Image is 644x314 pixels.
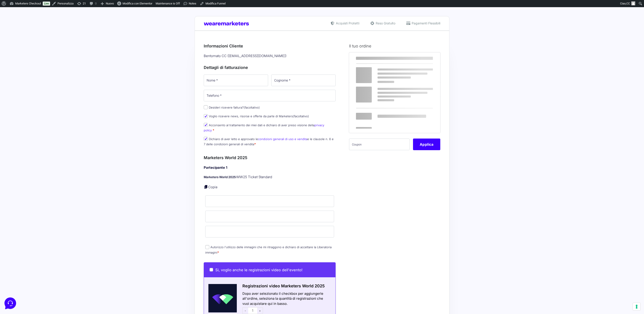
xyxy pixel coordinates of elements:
span: Trova una risposta [7,56,35,59]
iframe: Customerly Messenger Launcher [4,297,17,310]
label: Autorizzo l'utilizzo delle immagini che mi ritraggono e dichiaro di accettare la Liberatoria imma... [205,245,332,254]
span: Reso Gratuito [375,21,395,26]
h3: Informazioni Cliente [204,43,336,49]
span: (facoltativo) [293,114,309,118]
a: Live [43,2,50,6]
p: Home [13,150,21,154]
input: Acconsento al trattamento dei miei dati e dichiaro di aver preso visione dellaprivacy policy [204,123,208,127]
input: Nome * [204,75,268,86]
input: Cerca un articolo... [10,65,73,70]
input: Desideri ricevere fattura?(facoltativo) [204,105,208,109]
input: Si, voglio anche le registrazioni video dell'evento! [210,268,213,271]
img: dark [21,25,30,34]
div: Bentornato CC ( [EMAIL_ADDRESS][DOMAIN_NAME] ) [202,52,337,60]
button: Home [4,144,31,154]
a: condizioni generali di uso e vendita [258,137,307,141]
label: Voglio ricevere news, risorse e offerte da parte di Marketers [204,114,309,118]
input: Telefono * [204,90,336,101]
input: Dichiaro di aver letto e approvato lecondizioni generali di uso e venditae le clausole n. 6 e 7 d... [204,137,208,141]
span: Le tue conversazioni [7,18,38,21]
button: Le tue preferenze relative al consenso per le tecnologie di tracciamento [633,303,640,310]
a: Copia [208,185,217,189]
span: Pagamenti Flessibili [411,21,440,26]
button: Messaggi [31,144,59,154]
button: Aiuto [58,144,86,154]
strong: Marketers World 2025: [204,175,237,179]
span: Si, voglio anche le registrazioni video dell'evento! [215,268,303,272]
span: + [257,307,263,314]
th: Subtotale [401,52,440,64]
p: MW25 Ticket Standard [204,175,336,180]
h4: Partecipante 1 [204,165,336,170]
h3: Dettagli di fatturazione [204,64,336,70]
th: Totale [349,97,402,133]
span: Acquisti Protetti [335,21,359,26]
button: Applica [413,139,440,150]
th: Prodotto [349,52,402,64]
a: Copia i dettagli dell'acquirente [204,185,208,189]
button: Inizia una conversazione [7,38,82,47]
span: Inizia una conversazione [29,40,66,44]
h3: Il tuo ordine [349,43,440,49]
input: Cognome * [271,75,336,86]
input: Voglio ricevere news, risorse e offerte da parte di Marketers(facoltativo) [204,114,208,118]
p: Aiuto [69,150,75,154]
img: dark [7,25,16,34]
span: Modifica con Elementor [123,2,152,5]
th: Subtotale [349,83,402,97]
p: Messaggi [39,150,51,154]
span: CC [626,2,630,5]
h2: Ciao da Marketers 👋 [4,4,75,11]
img: Schermata-2022-04-11-alle-18.28.41.png [204,284,237,312]
span: - [242,307,248,314]
label: Acconsento al trattamento dei miei dati e dichiaro di aver preso visione della [204,123,324,132]
label: Desideri ricevere fattura? [204,106,260,109]
td: Marketers World 2025 - MW25 Ticket Standard [349,64,402,83]
a: Apri Centro Assistenza [48,56,82,59]
input: 1 [248,307,257,314]
span: Registrazioni video Marketers World 2025 [242,284,325,288]
img: dark [14,25,23,34]
input: Autorizzo l'utilizzo delle immagini che mi ritraggono e dichiaro di accettare la Liberatoria imma... [205,245,209,249]
input: Coupon [349,139,410,150]
span: (facoltativo) [244,106,260,109]
label: Dichiaro di aver letto e approvato le e le clausole n. 6 e 7 delle condizioni generali di vendita [204,137,334,146]
h3: Marketers World 2025 [204,155,336,161]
